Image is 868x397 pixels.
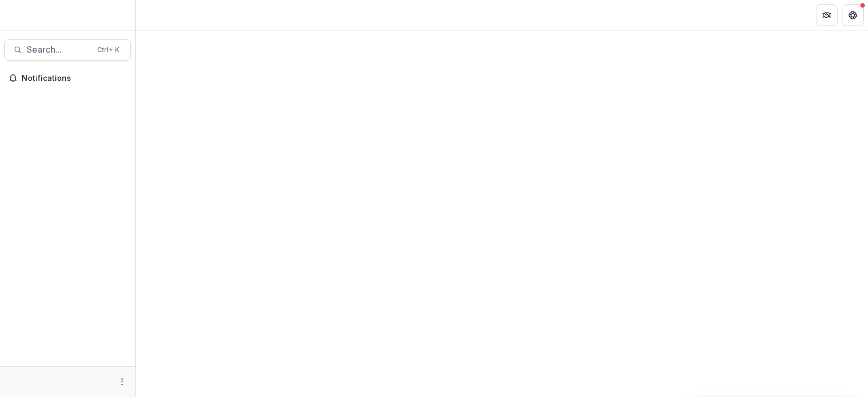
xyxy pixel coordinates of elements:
[27,45,91,55] span: Search...
[140,7,186,23] nav: breadcrumb
[116,375,129,388] button: More
[4,70,131,87] button: Notifications
[22,74,126,83] span: Notifications
[4,39,131,61] button: Search...
[95,44,122,56] div: Ctrl + K
[842,4,864,26] button: Get Help
[816,4,838,26] button: Partners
